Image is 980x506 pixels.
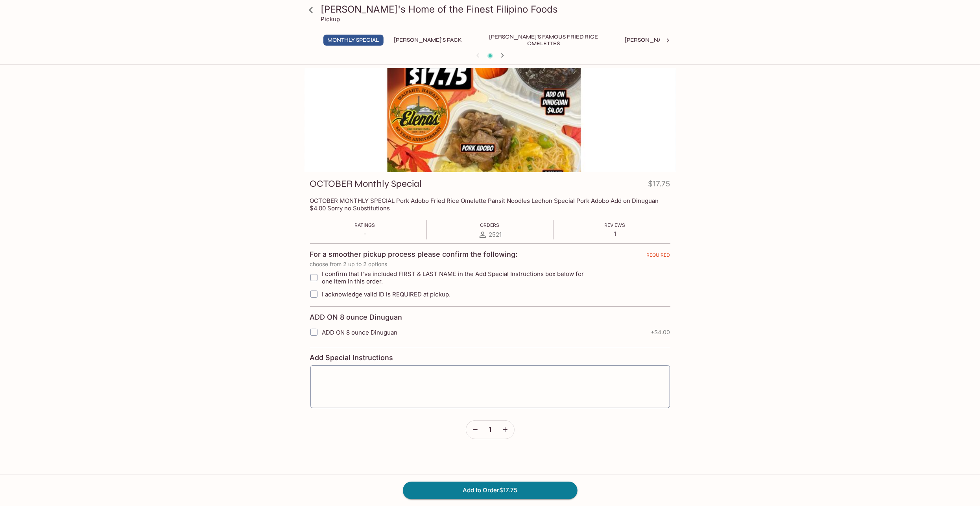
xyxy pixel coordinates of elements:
span: Orders [480,222,500,228]
h4: $17.75 [648,178,670,193]
h4: ADD ON 8 ounce Dinuguan [310,313,402,322]
span: REQUIRED [647,252,670,261]
span: ADD ON 8 ounce Dinuguan [322,329,398,336]
button: Add to Order$17.75 [403,482,578,499]
h3: OCTOBER Monthly Special [310,178,422,190]
h3: [PERSON_NAME]'s Home of the Finest Filipino Foods [321,3,673,15]
p: - [355,230,375,237]
span: I acknowledge valid ID is REQUIRED at pickup. [322,291,451,298]
span: Ratings [355,222,375,228]
div: OCTOBER Monthly Special [305,68,676,172]
span: 1 [489,425,491,434]
p: OCTOBER MONTHLY SPECIAL Pork Adobo Fried Rice Omelette Pansit Noodles Lechon Special Pork Adobo A... [310,197,670,212]
button: [PERSON_NAME]'s Pack [390,35,467,46]
button: [PERSON_NAME]'s Famous Fried Rice Omelettes [473,35,615,46]
p: Pickup [321,15,340,23]
p: choose from 2 up to 2 options [310,261,670,267]
button: [PERSON_NAME]'s Mixed Plates [621,35,721,46]
p: 1 [605,230,626,237]
button: Monthly Special [323,35,384,46]
h4: For a smoother pickup process please confirm the following: [310,250,518,259]
h4: Add Special Instructions [310,353,670,362]
span: 2521 [489,231,502,238]
span: I confirm that I've included FIRST & LAST NAME in the Add Special Instructions box below for one ... [322,270,595,285]
span: Reviews [605,222,626,228]
span: + $4.00 [651,329,670,335]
